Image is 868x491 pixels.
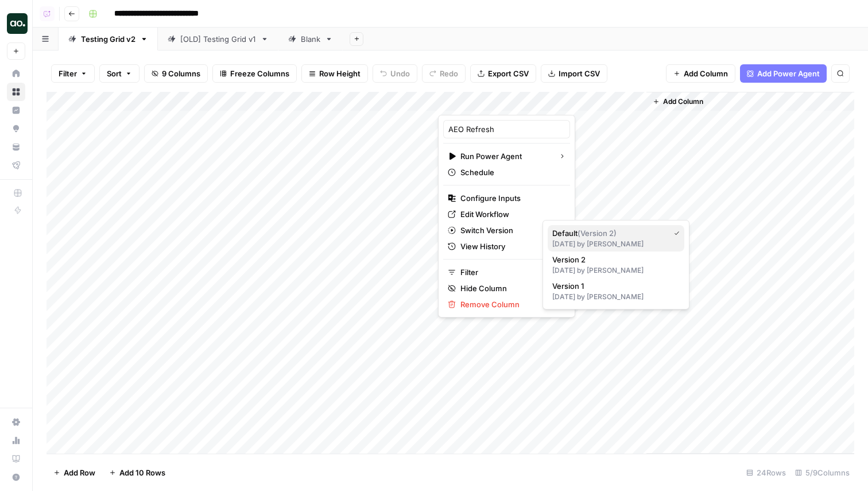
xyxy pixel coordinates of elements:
[552,292,680,302] div: [DATE] by [PERSON_NAME]
[552,265,680,276] div: [DATE] by [PERSON_NAME]
[578,229,617,238] span: ( Version 2 )
[552,227,665,239] span: Default
[648,94,708,109] button: Add Column
[663,96,703,107] span: Add Column
[552,280,675,292] span: Version 1
[460,225,549,236] span: Switch Version
[552,254,675,265] span: Version 2
[552,239,680,249] div: [DATE] by [PERSON_NAME]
